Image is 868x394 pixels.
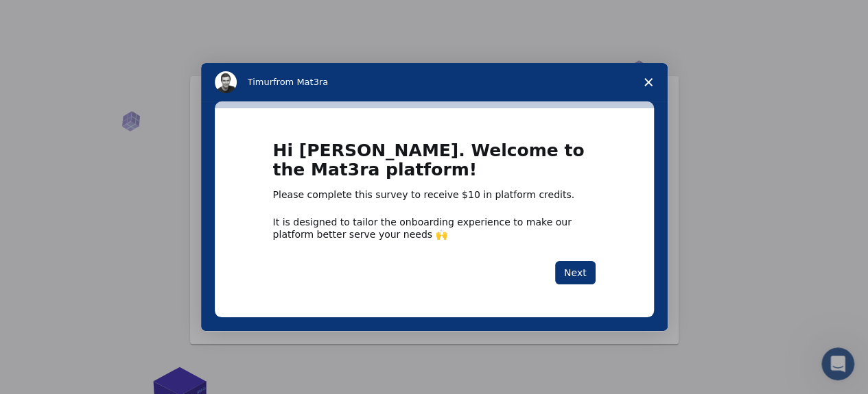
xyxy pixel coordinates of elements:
[27,10,77,22] span: Support
[273,188,596,202] div: Please complete this survey to receive $10 in platform credits.
[629,63,668,101] span: Close survey
[215,71,237,93] img: Profile image for Timur
[273,216,596,241] div: It is designed to tailor the onboarding experience to make our platform better serve your needs 🙌
[248,77,273,87] span: Timur
[555,261,596,284] button: Next
[273,141,596,188] h1: Hi [PERSON_NAME]. Welcome to the Mat3ra platform!
[273,77,328,87] span: from Mat3ra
